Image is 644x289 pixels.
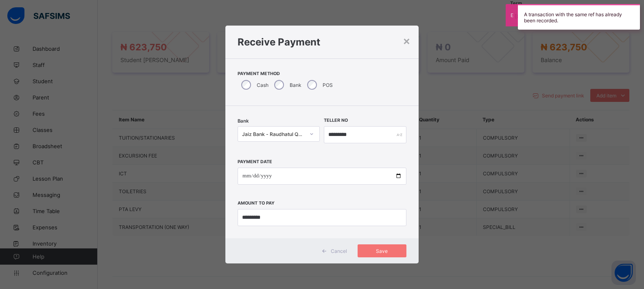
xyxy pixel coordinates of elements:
[242,131,305,137] div: Jaiz Bank - Raudhatul Quran Academy
[238,71,406,76] span: Payment Method
[238,36,406,48] h1: Receive Payment
[290,82,301,88] label: Bank
[238,118,249,124] span: Bank
[331,248,347,254] span: Cancel
[257,82,269,88] label: Cash
[364,248,400,254] span: Save
[518,4,640,30] div: A transaction with the same ref has already been recorded.
[403,34,410,47] div: ×
[323,82,333,88] label: POS
[238,201,275,206] label: Amount to pay
[324,118,348,123] label: Teller No
[238,159,272,164] label: Payment Date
